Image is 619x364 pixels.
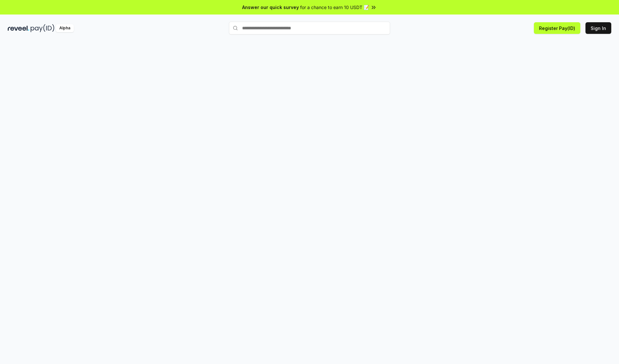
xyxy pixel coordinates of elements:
button: Sign In [585,22,611,34]
img: reveel_dark [8,24,29,32]
img: pay_id [31,24,54,32]
button: Register Pay(ID) [534,22,580,34]
span: Answer our quick survey [242,4,299,11]
div: Alpha [56,24,74,32]
span: for a chance to earn 10 USDT 📝 [300,4,369,11]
